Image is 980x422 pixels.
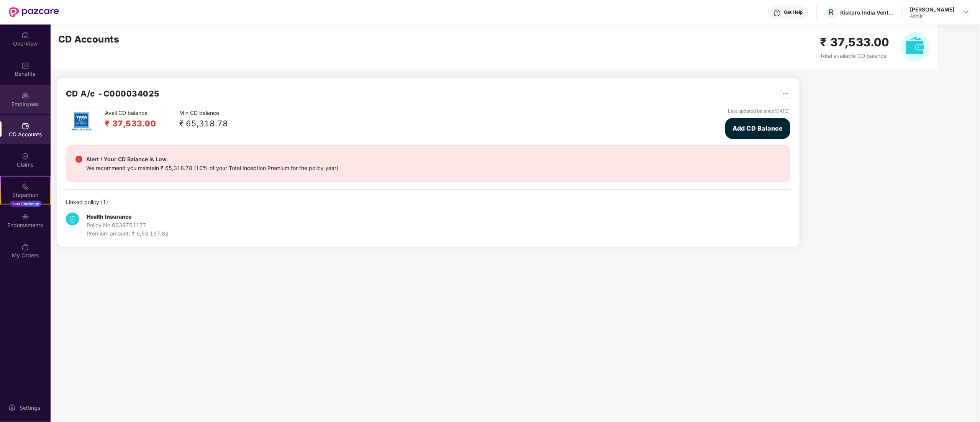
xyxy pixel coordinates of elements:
[58,32,120,47] h2: CD Accounts
[180,117,228,130] div: ₹ 65,318.78
[68,108,95,135] img: tatag.png
[66,87,160,100] h2: CD A/c - C000034025
[8,404,16,412] img: svg+xml;base64,PHN2ZyBpZD0iU2V0dGluZy0yMHgyMCIgeG1sbnM9Imh0dHA6Ly93d3cudzMub3JnLzIwMDAvc3ZnIiB3aW...
[105,109,168,130] div: Avail CD balance
[21,31,29,39] img: svg+xml;base64,PHN2ZyBpZD0iSG9tZSIgeG1sbnM9Imh0dHA6Ly93d3cudzMub3JnLzIwMDAvc3ZnIiB3aWR0aD0iMjAiIG...
[774,9,781,17] img: svg+xml;base64,PHN2ZyBpZD0iSGVscC0zMngzMiIgeG1sbnM9Imh0dHA6Ly93d3cudzMub3JnLzIwMDAvc3ZnIiB3aWR0aD...
[66,198,790,206] div: Linked policy ( 1 )
[21,183,29,190] img: svg+xml;base64,PHN2ZyB4bWxucz0iaHR0cDovL3d3dy53My5vcmcvMjAwMC9zdmciIHdpZHRoPSIyMSIgaGVpZ2h0PSIyMC...
[910,6,955,13] div: [PERSON_NAME]
[21,152,29,160] img: svg+xml;base64,PHN2ZyBpZD0iQ2xhaW0iIHhtbG5zPSJodHRwOi8vd3d3LnczLm9yZy8yMDAwL3N2ZyIgd2lkdGg9IjIwIi...
[17,404,43,412] div: Settings
[829,8,834,17] span: R
[21,92,29,100] img: svg+xml;base64,PHN2ZyBpZD0iRW1wbG95ZWVzIiB4bWxucz0iaHR0cDovL3d3dy53My5vcmcvMjAwMC9zdmciIHdpZHRoPS...
[21,243,29,251] img: svg+xml;base64,PHN2ZyBpZD0iTXlfT3JkZXJzIiBkYXRhLW5hbWU9Ik15IE9yZGVycyIgeG1sbnM9Imh0dHA6Ly93d3cudz...
[725,118,790,139] button: Add CD Balance
[75,156,82,163] img: svg+xml;base64,PHN2ZyBpZD0iRGFuZ2VyX2FsZXJ0IiBkYXRhLW5hbWU9IkRhbmdlciBhbGVydCIgeG1sbnM9Imh0dHA6Ly...
[901,32,930,61] img: svg+xml;base64,PHN2ZyB4bWxucz0iaHR0cDovL3d3dy53My5vcmcvMjAwMC9zdmciIHhtbG5zOnhsaW5rPSJodHRwOi8vd3...
[105,117,156,130] h2: ₹ 37,533.00
[21,213,29,221] img: svg+xml;base64,PHN2ZyBpZD0iRW5kb3JzZW1lbnRzIiB4bWxucz0iaHR0cDovL3d3dy53My5vcmcvMjAwMC9zdmciIHdpZH...
[820,52,887,59] span: Total available CD balance
[910,13,955,19] div: Admin
[87,221,169,229] div: Policy No. 0239761177
[733,124,783,133] span: Add CD Balance
[86,164,338,172] div: We recommend you maintain ₹ 65,318.78 (10% of your Total Inception Premium for the policy year)
[86,155,338,164] div: Alert ! Your CD Balance is Low.
[963,9,969,15] img: svg+xml;base64,PHN2ZyBpZD0iRHJvcGRvd24tMzJ4MzIiIHhtbG5zPSJodHRwOi8vd3d3LnczLm9yZy8yMDAwL3N2ZyIgd2...
[87,213,131,220] b: Health Insurance
[784,9,803,15] div: Get Help
[87,229,169,238] div: Premium amount: ₹ 6,53,187.82
[9,201,41,207] div: New Challenge
[841,9,894,16] div: Riskpro India Ventures Private Limited
[820,33,889,51] h2: ₹ 37,533.00
[180,109,228,130] div: Min CD balance
[9,7,59,17] img: New Pazcare Logo
[781,89,790,98] img: svg+xml;base64,PHN2ZyB4bWxucz0iaHR0cDovL3d3dy53My5vcmcvMjAwMC9zdmciIHdpZHRoPSIyNSIgaGVpZ2h0PSIyNS...
[21,62,29,69] img: svg+xml;base64,PHN2ZyBpZD0iQmVuZWZpdHMiIHhtbG5zPSJodHRwOi8vd3d3LnczLm9yZy8yMDAwL3N2ZyIgd2lkdGg9Ij...
[66,213,79,226] img: svg+xml;base64,PHN2ZyB4bWxucz0iaHR0cDovL3d3dy53My5vcmcvMjAwMC9zdmciIHdpZHRoPSIzNCIgaGVpZ2h0PSIzNC...
[21,122,29,130] img: svg+xml;base64,PHN2ZyBpZD0iQ0RfQWNjb3VudHMiIGRhdGEtbmFtZT0iQ0QgQWNjb3VudHMiIHhtbG5zPSJodHRwOi8vd3...
[728,108,790,115] div: Last updated balance [DATE]
[1,191,50,199] div: Stepathon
